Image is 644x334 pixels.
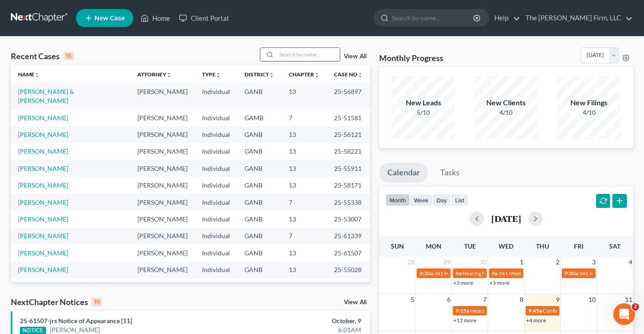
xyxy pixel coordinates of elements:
[282,194,327,211] td: 7
[327,160,370,177] td: 25-55911
[344,53,367,60] a: View All
[195,109,237,126] td: Individual
[282,245,327,261] td: 13
[475,98,538,108] div: New Clients
[464,242,476,250] span: Tue
[18,114,68,122] a: [PERSON_NAME]
[34,72,40,78] i: unfold_more
[166,72,172,78] i: unfold_more
[628,257,633,268] span: 4
[130,177,195,193] td: [PERSON_NAME]
[379,52,443,63] h3: Monthly Progress
[327,83,370,109] td: 25-56897
[216,72,221,78] i: unfold_more
[470,307,541,314] span: Hearing for [PERSON_NAME]
[521,10,633,26] a: The [PERSON_NAME] Firm, LLC
[475,108,538,117] div: 4/10
[282,228,327,245] td: 7
[392,108,455,117] div: 5/10
[237,126,282,143] td: GANB
[174,10,233,26] a: Client Portal
[130,211,195,227] td: [PERSON_NAME]
[327,211,370,227] td: 25-53007
[282,278,327,295] td: 13
[456,307,469,314] span: 9:15a
[136,10,174,26] a: Home
[410,194,432,206] button: week
[357,72,363,78] i: unfold_more
[18,88,74,104] a: [PERSON_NAME] & [PERSON_NAME]
[18,71,40,78] a: Nameunfold_more
[406,257,415,268] span: 28
[391,242,404,250] span: Sun
[555,257,560,268] span: 2
[130,109,195,126] td: [PERSON_NAME]
[282,143,327,160] td: 13
[130,143,195,160] td: [PERSON_NAME]
[130,262,195,278] td: [PERSON_NAME]
[282,83,327,109] td: 13
[432,163,468,183] a: Tasks
[385,194,410,206] button: month
[434,270,515,277] span: 341 Meeting for [PERSON_NAME]
[379,163,428,183] a: Calendar
[453,279,473,286] a: +3 more
[446,294,451,305] span: 6
[20,317,132,325] a: 25-61507-jrs Notice of Appearance [11]
[528,307,542,314] span: 9:45a
[237,143,282,160] td: GANB
[410,294,415,305] span: 5
[18,131,68,138] a: [PERSON_NAME]
[451,194,468,206] button: list
[442,257,451,268] span: 29
[237,228,282,245] td: GANB
[453,317,476,324] a: +12 more
[289,71,320,78] a: Chapterunfold_more
[491,214,521,223] h2: [DATE]
[195,262,237,278] td: Individual
[327,194,370,211] td: 25-55338
[130,83,195,109] td: [PERSON_NAME]
[327,177,370,193] td: 25-58171
[237,194,282,211] td: GANB
[244,71,274,78] a: Districtunfold_more
[327,109,370,126] td: 25-51581
[498,270,580,277] span: 341 Meeting for [PERSON_NAME]
[557,108,620,117] div: 4/10
[282,160,327,177] td: 13
[195,177,237,193] td: Individual
[195,245,237,261] td: Individual
[327,245,370,261] td: 25-61507
[130,245,195,261] td: [PERSON_NAME]
[195,278,237,295] td: Individual
[130,194,195,211] td: [PERSON_NAME]
[282,211,327,227] td: 13
[456,270,461,277] span: 9a
[94,15,125,22] span: New Case
[482,294,488,305] span: 7
[202,71,221,78] a: Typeunfold_more
[327,262,370,278] td: 25-55028
[11,51,74,61] div: Recent Cases
[18,165,68,172] a: [PERSON_NAME]
[269,72,274,78] i: unfold_more
[624,294,633,305] span: 11
[92,298,102,306] div: 10
[419,270,433,277] span: 9:30a
[195,228,237,245] td: Individual
[237,278,282,295] td: GANB
[490,10,520,26] a: Help
[555,294,560,305] span: 9
[574,242,583,250] span: Fri
[237,211,282,227] td: GANB
[18,249,68,257] a: [PERSON_NAME]
[18,147,68,155] a: [PERSON_NAME]
[237,160,282,177] td: GANB
[18,215,68,223] a: [PERSON_NAME]
[526,317,546,324] a: +4 more
[392,9,475,26] input: Search by name...
[327,228,370,245] td: 25-61339
[18,232,68,240] a: [PERSON_NAME]
[519,294,524,305] span: 8
[344,299,367,306] a: View All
